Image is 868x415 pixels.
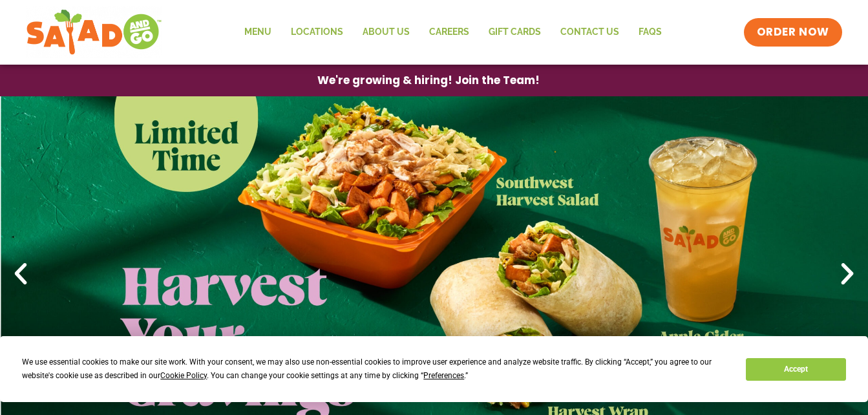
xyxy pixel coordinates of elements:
[298,65,559,96] a: We're growing & hiring! Join the Team!
[419,17,479,47] a: Careers
[22,356,730,383] div: We use essential cookies to make our site work. With your consent, we may also use non-essential ...
[26,6,162,58] img: new-SAG-logo-768×292
[629,17,672,47] a: FAQs
[281,17,353,47] a: Locations
[160,371,207,380] span: Cookie Policy
[6,260,35,288] div: Previous slide
[235,17,672,47] nav: Menu
[757,25,829,40] span: ORDER NOW
[353,17,419,47] a: About Us
[317,75,540,86] span: We're growing & hiring! Join the Team!
[744,18,842,47] a: ORDER NOW
[235,17,281,47] a: Menu
[833,260,862,288] div: Next slide
[551,17,629,47] a: Contact Us
[479,17,551,47] a: GIFT CARDS
[746,358,845,381] button: Accept
[423,371,464,380] span: Preferences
